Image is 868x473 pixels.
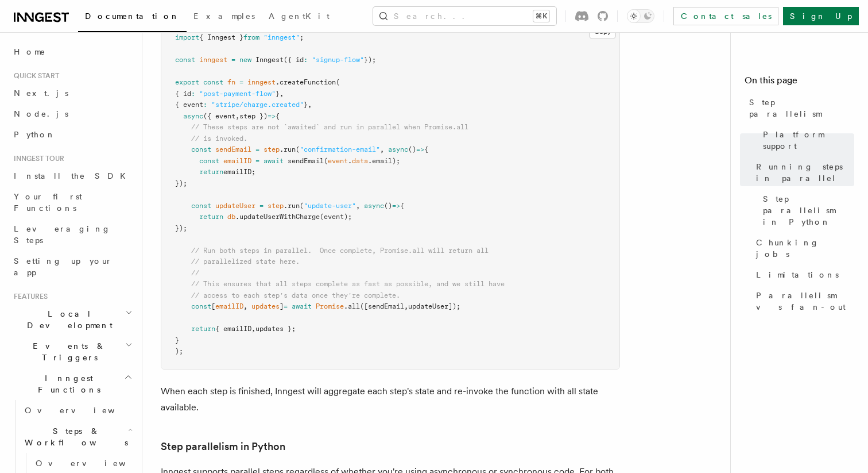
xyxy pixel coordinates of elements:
span: = [259,202,263,210]
span: // This ensures that all steps complete as fast as possible, and we still have [191,280,505,288]
span: // is invoked. [191,134,247,143]
span: emailID; [223,168,255,176]
button: Inngest Functions [9,368,135,400]
span: const [175,56,195,64]
span: new [239,56,251,64]
a: Setting up your app [9,251,135,283]
span: inngest [247,78,276,86]
span: { [276,112,280,120]
span: "post-payment-flow" [199,90,276,98]
span: .email); [368,157,400,165]
span: step }) [239,112,268,120]
span: }); [364,56,376,64]
span: Running steps in parallel [756,161,854,184]
span: "stripe/charge.created" [211,101,304,109]
span: ({ event [203,112,235,120]
a: Chunking jobs [751,232,854,264]
span: "confirmation-email" [300,145,380,153]
a: Next.js [9,83,135,103]
a: Parallelism vs fan-out [751,285,854,317]
span: ] [280,302,284,310]
span: , [356,202,360,210]
span: // access to each step's data once they're complete. [191,291,400,299]
a: Overview [20,400,135,421]
span: data [352,157,368,165]
span: return [199,213,223,221]
span: Leveraging Steps [14,224,111,245]
span: } [175,336,179,344]
span: : [304,56,308,64]
kbd: ⌘K [533,10,549,22]
span: Step parallelism in Python [763,193,854,228]
span: await [263,157,284,165]
span: , [243,302,247,310]
span: Step parallelism [749,97,854,120]
span: = [284,302,288,310]
span: { Inngest } [199,33,243,41]
span: { event [175,101,203,109]
span: const [203,78,223,86]
span: Inngest [255,56,284,64]
span: Overview [25,406,143,415]
span: ( [296,145,300,153]
span: emailID [215,302,243,310]
span: , [251,325,255,333]
span: Events & Triggers [9,340,125,363]
span: => [268,112,276,120]
a: Step parallelism in Python [758,189,854,232]
span: export [175,78,199,86]
span: => [416,145,424,153]
button: Local Development [9,303,135,336]
span: Documentation [85,11,180,21]
a: Limitations [751,264,854,285]
span: Your first Functions [14,192,82,213]
span: , [235,112,239,120]
a: Running steps in parallel [751,156,854,189]
span: import [175,33,199,41]
span: : [203,101,207,109]
span: event [328,157,348,165]
span: "inngest" [263,33,300,41]
span: } [304,101,308,109]
span: }); [175,179,187,187]
span: const [191,202,211,210]
span: .run [284,202,300,210]
span: . [348,157,352,165]
span: const [191,302,211,310]
span: Setting up your app [14,256,113,277]
span: ([sendEmail [360,302,404,310]
span: sendEmail [215,145,251,153]
a: Sign Up [783,7,859,25]
span: .createFunction [276,78,336,86]
span: await [292,302,312,310]
span: // parallelized state here. [191,257,300,266]
span: Home [14,46,46,57]
span: { [400,202,404,210]
span: Local Development [9,308,125,331]
span: (event); [320,213,352,221]
span: () [408,145,416,153]
span: , [280,90,284,98]
span: => [392,202,400,210]
span: = [255,145,259,153]
h4: On this page [745,74,854,92]
span: ( [336,78,340,86]
span: , [404,302,408,310]
a: Install the SDK [9,166,135,186]
span: "signup-flow" [312,56,364,64]
span: { id [175,90,191,98]
span: Platform support [763,129,854,152]
span: async [364,202,384,210]
span: Limitations [756,269,839,280]
span: Inngest tour [9,154,64,163]
a: Step parallelism in Python [161,439,285,455]
span: [ [211,302,215,310]
span: = [255,157,259,165]
span: , [380,145,384,153]
span: step [268,202,284,210]
span: const [191,145,211,153]
span: .all [344,302,360,310]
a: Platform support [758,124,854,156]
span: Parallelism vs fan-out [756,290,854,313]
span: return [191,325,215,333]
